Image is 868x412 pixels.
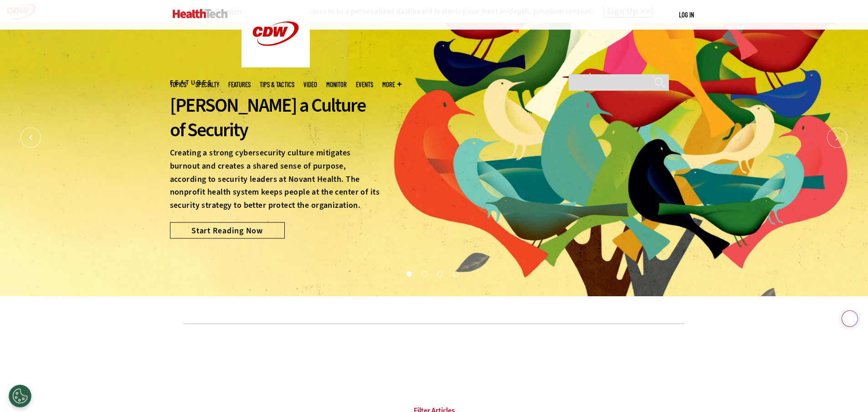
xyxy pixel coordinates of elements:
[303,81,317,88] a: Video
[241,60,310,70] a: CDW
[195,81,219,88] span: Specialty
[21,128,41,148] button: Prev
[268,338,600,379] iframe: advertisement
[170,222,285,238] a: Start Reading Now
[228,81,251,88] a: Features
[9,385,31,407] button: Open Preferences
[827,128,847,148] button: Next
[326,81,347,88] a: MonITor
[437,271,442,276] button: 3 of 4
[679,10,694,20] div: User menu
[679,10,694,19] a: Log in
[170,81,186,88] span: Topics
[9,385,31,407] div: Cookies Settings
[170,146,381,212] p: Creating a strong cybersecurity culture mitigates burnout and creates a shared sense of purpose, ...
[422,271,426,276] button: 2 of 4
[382,81,401,88] span: More
[260,81,294,88] a: Tips & Tactics
[173,9,228,18] img: Home
[170,93,381,142] div: [PERSON_NAME] a Culture of Security
[406,271,411,276] button: 1 of 4
[453,271,457,276] button: 4 of 4
[356,81,373,88] a: Events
